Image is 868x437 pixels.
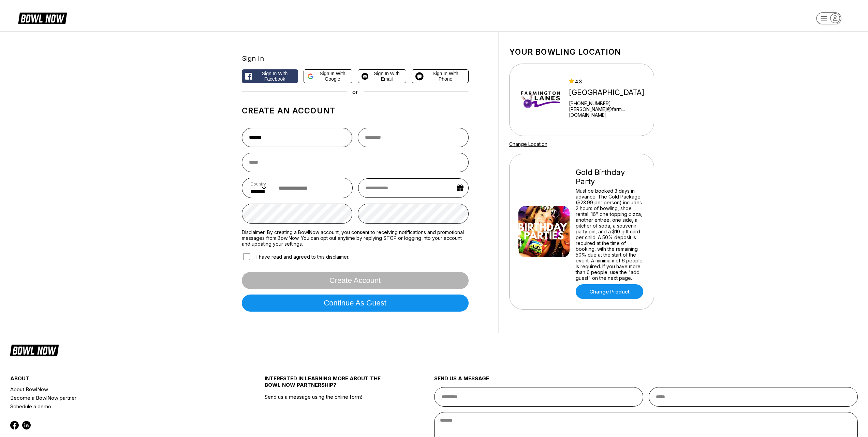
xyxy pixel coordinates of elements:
[576,284,643,299] a: Change Product
[569,106,651,118] a: [PERSON_NAME]@farm...[DOMAIN_NAME]
[250,181,267,187] label: Country
[569,79,651,84] div: 4.8
[569,88,651,97] div: [GEOGRAPHIC_DATA]
[509,141,547,147] a: Change Location
[265,375,392,394] div: INTERESTED IN LEARNING MORE ABOUT THE BOWL NOW PARTNERSHIP?
[434,375,858,387] div: send us a message
[242,229,469,247] label: Disclaimer: By creating a BowlNow account, you consent to receiving notifications and promotional...
[426,71,465,82] span: Sign in with Phone
[243,253,250,260] input: I have read and agreed to this disclaimer.
[518,206,570,257] img: Gold Birthday Party
[242,295,469,312] button: Continue as guest
[242,252,349,261] label: I have read and agreed to this disclaimer.
[358,69,406,83] button: Sign in with Email
[518,74,563,125] img: Farmington Lanes
[255,71,295,82] span: Sign in with Facebook
[242,69,298,83] button: Sign in with Facebook
[242,88,469,95] div: or
[10,375,222,385] div: about
[509,47,654,57] h1: Your bowling location
[317,71,349,82] span: Sign in with Google
[242,54,469,63] div: Sign In
[304,69,352,83] button: Sign in with Google
[576,168,645,186] div: Gold Birthday Party
[576,188,645,281] div: Must be booked 3 days in advance. The Gold Package ($23.99 per person) includes 2 hours of bowlin...
[412,69,469,83] button: Sign in with Phone
[10,394,222,402] a: Become a BowlNow partner
[371,71,402,82] span: Sign in with Email
[10,402,222,411] a: Schedule a demo
[10,385,222,394] a: About BowlNow
[242,106,469,115] h1: Create an account
[569,100,651,106] div: [PHONE_NUMBER]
